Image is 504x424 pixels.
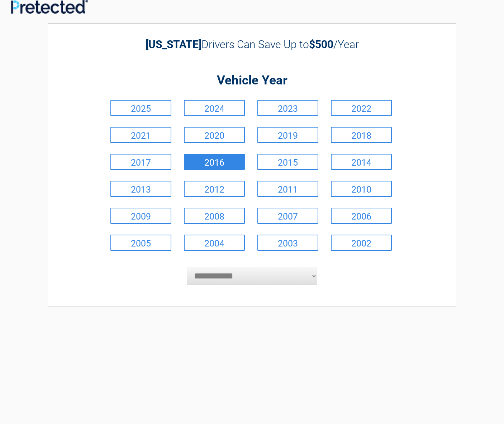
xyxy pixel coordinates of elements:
[110,127,171,143] a: 2021
[184,100,245,116] a: 2024
[109,72,395,89] h2: Vehicle Year
[110,181,171,197] a: 2013
[309,38,333,51] b: $500
[331,100,392,116] a: 2022
[184,235,245,251] a: 2004
[110,154,171,170] a: 2017
[184,127,245,143] a: 2020
[257,127,318,143] a: 2019
[257,181,318,197] a: 2011
[257,154,318,170] a: 2015
[184,181,245,197] a: 2012
[110,100,171,116] a: 2025
[110,208,171,224] a: 2009
[257,208,318,224] a: 2007
[331,208,392,224] a: 2006
[110,235,171,251] a: 2005
[331,154,392,170] a: 2014
[184,208,245,224] a: 2008
[257,235,318,251] a: 2003
[184,154,245,170] a: 2016
[331,235,392,251] a: 2002
[331,181,392,197] a: 2010
[146,38,201,51] b: [US_STATE]
[331,127,392,143] a: 2018
[257,100,318,116] a: 2023
[109,38,395,51] h2: Drivers Can Save Up to /Year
